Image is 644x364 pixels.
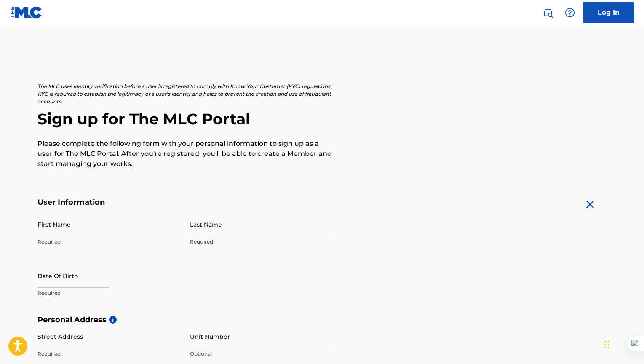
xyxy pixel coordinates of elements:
img: close [583,198,597,211]
p: The MLC uses identity verification before a user is registered to comply with Know Your Customer ... [37,83,332,105]
img: help [565,8,575,18]
div: Drag [604,332,609,357]
p: Optional [190,350,332,358]
p: Required [37,289,180,297]
p: Required [37,350,180,358]
div: Help [561,4,578,21]
h5: User Information [37,198,332,207]
img: search [543,8,553,18]
h5: Personal Address [37,315,607,325]
p: Required [190,238,332,246]
iframe: Chat Widget [602,324,644,364]
p: Required [37,238,180,246]
a: Log In [583,2,634,23]
a: Public Search [540,4,556,21]
p: Please complete the following form with your personal information to sign up as a user for The ML... [37,139,332,169]
img: MLC Logo [10,6,43,19]
h2: Sign up for The MLC Portal [37,110,607,128]
span: i [109,316,117,324]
